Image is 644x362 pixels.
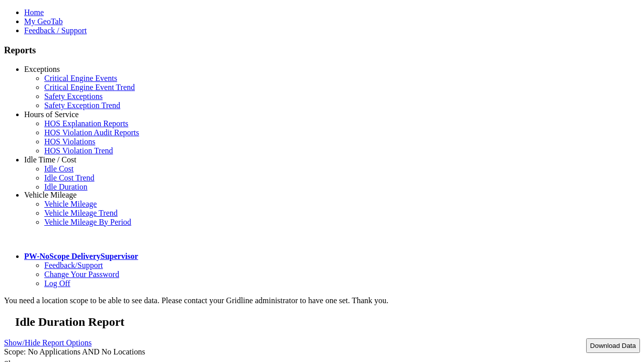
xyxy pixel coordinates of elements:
[44,218,131,226] a: Vehicle Mileage By Period
[4,336,92,349] a: Show/Hide Report Options
[44,146,113,155] a: HOS Violation Trend
[24,252,138,260] a: PW-NoScope DeliverySupervisor
[44,209,118,217] a: Vehicle Mileage Trend
[44,173,95,182] a: Idle Cost Trend
[44,137,95,146] a: HOS Violations
[44,119,128,128] a: HOS Explanation Reports
[24,155,76,164] a: Idle Time / Cost
[44,92,103,101] a: Safety Exceptions
[44,270,119,279] a: Change Your Password
[15,315,640,329] h2: Idle Duration Report
[24,17,63,26] a: My GeoTab
[4,347,145,356] span: Scope: No Applications AND No Locations
[44,74,117,82] a: Critical Engine Events
[24,65,60,73] a: Exceptions
[4,296,640,305] div: You need a location scope to be able to see data. Please contact your Gridline administrator to h...
[44,200,97,208] a: Vehicle Mileage
[586,338,640,353] button: Download Data
[24,8,44,17] a: Home
[44,128,139,137] a: HOS Violation Audit Reports
[44,164,73,173] a: Idle Cost
[44,101,120,110] a: Safety Exception Trend
[44,261,103,269] a: Feedback/Support
[44,183,88,191] a: Idle Duration
[24,110,78,119] a: Hours of Service
[44,279,70,288] a: Log Off
[24,191,76,199] a: Vehicle Mileage
[24,26,87,35] a: Feedback / Support
[44,83,135,92] a: Critical Engine Event Trend
[4,45,640,56] h3: Reports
